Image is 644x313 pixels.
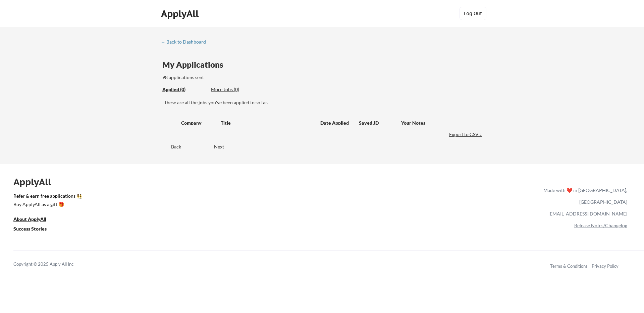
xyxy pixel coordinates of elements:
[460,7,486,20] button: Log Out
[13,216,46,222] u: About ApplyAll
[221,120,314,126] div: Title
[13,215,56,224] a: About ApplyAll
[211,86,260,93] div: These are job applications we think you'd be a good fit for, but couldn't apply you to automatica...
[162,61,229,69] div: My Applications
[214,143,232,150] div: Next
[161,39,211,46] a: ← Back to Dashboard
[13,194,403,201] a: Refer & earn free applications 👯‍♀️
[161,143,181,150] div: Back
[401,120,478,126] div: Your Notes
[548,211,627,216] a: [EMAIL_ADDRESS][DOMAIN_NAME]
[541,184,627,208] div: Made with ❤️ in [GEOGRAPHIC_DATA], [GEOGRAPHIC_DATA]
[161,40,211,44] div: ← Back to Dashboard
[13,201,80,209] a: Buy ApplyAll as a gift 🎁
[164,99,484,106] div: These are all the jobs you've been applied to so far.
[13,202,80,207] div: Buy ApplyAll as a gift 🎁
[162,86,206,93] div: These are all the jobs you've been applied to so far.
[359,117,401,129] div: Saved JD
[13,261,91,268] div: Copyright © 2025 Apply All Inc
[181,120,215,126] div: Company
[574,223,627,228] a: Release Notes/Changelog
[550,263,588,269] a: Terms & Conditions
[13,225,56,234] a: Success Stories
[449,131,484,138] div: Export to CSV ↓
[320,120,350,126] div: Date Applied
[592,263,619,269] a: Privacy Policy
[13,176,59,188] div: ApplyAll
[162,74,292,81] div: 98 applications sent
[161,8,201,19] div: ApplyAll
[162,86,206,93] div: Applied (0)
[13,226,47,232] u: Success Stories
[211,86,260,93] div: More Jobs (0)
